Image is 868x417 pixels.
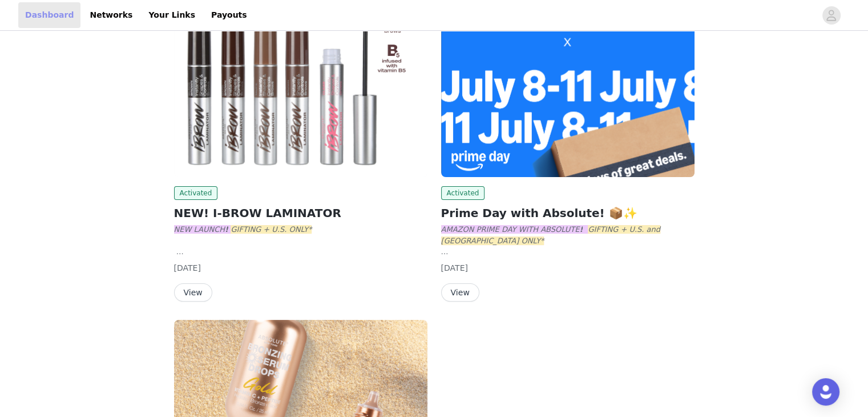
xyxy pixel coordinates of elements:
[441,186,485,200] span: Activated
[174,288,212,297] a: View
[441,288,479,297] a: View
[441,263,468,272] span: [DATE]
[174,205,427,222] h2: NEW! I-BROW LAMINATOR
[142,2,202,28] a: Your Links
[826,6,837,25] div: avatar
[441,225,660,245] span: AMAZON PRIME DAY WITH ABSOLUTE
[812,378,839,406] div: Open Intercom Messenger
[441,205,695,222] h2: Prime Day with Absolute! 📦✨
[225,225,231,234] strong: !
[204,2,254,28] a: Payouts
[174,225,312,234] span: NEW LAUNCH
[174,263,201,272] span: [DATE]
[441,225,660,245] span: GIFTING + U.S. and [GEOGRAPHIC_DATA] ONLY*
[174,283,212,302] button: View
[18,2,80,28] a: Dashboard
[579,225,588,234] strong: !
[83,2,139,28] a: Networks
[231,225,312,234] span: GIFTING + U.S. ONLY*
[441,283,479,302] button: View
[174,186,218,200] span: Activated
